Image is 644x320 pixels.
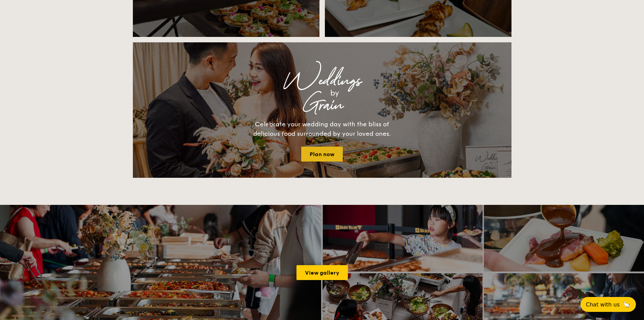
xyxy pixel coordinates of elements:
button: Chat with us🦙 [580,297,636,312]
div: by [217,87,452,99]
a: Plan now [301,147,343,162]
div: Grain [192,99,452,111]
div: Weddings [192,75,452,87]
span: 🦙 [622,301,630,308]
a: View gallery [296,265,348,280]
div: Celebrate your wedding day with the bliss of delicious food surrounded by your loved ones. [246,120,398,138]
span: Chat with us [586,301,620,308]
